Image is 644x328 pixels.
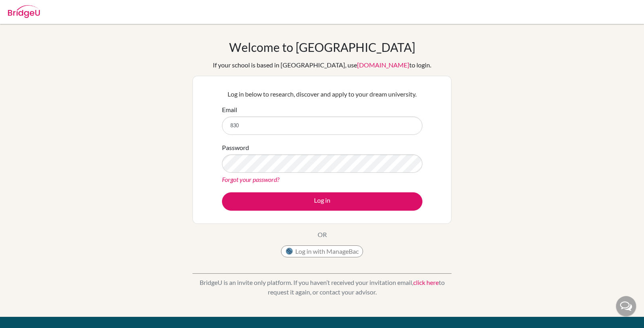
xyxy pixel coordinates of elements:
[318,230,327,239] p: OR
[413,279,439,286] a: click here
[222,89,422,99] p: Log in below to research, discover and apply to your dream university.
[192,278,452,297] p: BridgeU is an invite only platform. If you haven’t received your invitation email, to request it ...
[357,61,409,69] a: [DOMAIN_NAME]
[222,105,237,115] label: Email
[222,143,249,152] label: Password
[281,245,363,257] button: Log in with ManageBac
[222,176,279,183] a: Forgot your password?
[8,5,40,18] img: Bridge-U
[229,40,415,54] h1: Welcome to [GEOGRAPHIC_DATA]
[213,60,431,70] div: If your school is based in [GEOGRAPHIC_DATA], use to login.
[222,192,422,211] button: Log in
